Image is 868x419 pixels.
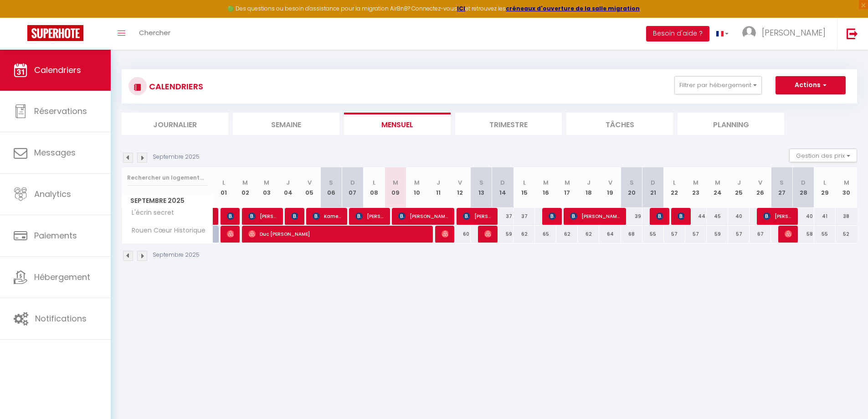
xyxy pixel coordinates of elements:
th: 12 [449,167,471,208]
div: 57 [664,226,685,243]
abbr: L [222,178,225,187]
a: Chercher [132,18,177,50]
li: Semaine [233,113,339,135]
abbr: L [523,178,526,187]
li: Tâches [566,113,673,135]
th: 10 [406,167,427,208]
span: Réservations [34,105,87,117]
span: L'écrin secret [123,208,176,218]
th: 05 [299,167,320,208]
span: 미연 임 [785,225,792,243]
span: [PERSON_NAME] [442,225,449,243]
abbr: L [823,178,826,187]
span: Duc [PERSON_NAME] [248,225,427,243]
div: 37 [492,208,514,225]
abbr: J [737,178,741,187]
strong: ICI [457,5,465,12]
img: Super Booking [27,25,83,41]
th: 21 [642,167,664,208]
th: 13 [471,167,492,208]
span: [PERSON_NAME] [248,207,277,225]
span: [PERSON_NAME] [570,207,620,225]
span: [PERSON_NAME] [227,207,234,225]
th: 14 [492,167,514,208]
th: 16 [535,167,556,208]
span: Septembre 2025 [122,194,213,207]
th: 04 [277,167,299,208]
th: 24 [707,167,728,208]
span: Marine Lot-devot [291,207,298,225]
th: 02 [235,167,256,208]
th: 19 [599,167,621,208]
th: 20 [621,167,642,208]
span: Hébergement [34,271,90,283]
span: [PERSON_NAME] [762,27,826,38]
th: 25 [728,167,750,208]
abbr: M [414,178,420,187]
abbr: V [608,178,612,187]
abbr: M [844,178,849,187]
abbr: V [458,178,462,187]
p: Septembre 2025 [153,153,200,161]
span: [PERSON_NAME] [549,207,556,225]
h3: CALENDRIERS [147,76,203,97]
div: 62 [556,226,578,243]
div: 37 [514,208,535,225]
th: 11 [428,167,449,208]
abbr: M [715,178,720,187]
div: 38 [836,208,857,225]
div: 41 [814,208,836,225]
div: 67 [750,226,771,243]
div: 64 [599,226,621,243]
th: 07 [342,167,363,208]
img: logout [847,28,858,39]
span: Rouen Cœur Historique [123,226,208,236]
abbr: D [350,178,355,187]
span: [PERSON_NAME] [355,207,384,225]
div: 60 [449,226,471,243]
div: 62 [514,226,535,243]
input: Rechercher un logement... [127,170,208,186]
th: 08 [363,167,385,208]
th: 30 [836,167,857,208]
span: [PERSON_NAME] [678,207,685,225]
abbr: M [242,178,248,187]
abbr: M [264,178,269,187]
li: Journalier [122,113,228,135]
div: 52 [836,226,857,243]
th: 23 [685,167,707,208]
div: 58 [792,226,814,243]
button: Actions [776,76,846,94]
div: 59 [707,226,728,243]
li: Planning [678,113,784,135]
a: créneaux d'ouverture de la salle migration [506,5,640,12]
li: Mensuel [344,113,451,135]
abbr: J [587,178,591,187]
button: Besoin d'aide ? [646,26,709,41]
img: ... [742,26,756,40]
span: [PERSON_NAME] [463,207,492,225]
th: 17 [556,167,578,208]
th: 29 [814,167,836,208]
th: 28 [792,167,814,208]
div: 39 [621,208,642,225]
abbr: L [373,178,375,187]
span: Kamel ZOUITER [313,207,341,225]
abbr: V [308,178,312,187]
abbr: S [780,178,784,187]
div: 44 [685,208,707,225]
th: 03 [256,167,277,208]
abbr: D [801,178,806,187]
span: Analytics [34,188,71,200]
th: 15 [514,167,535,208]
abbr: M [565,178,570,187]
span: Paiements [34,230,77,241]
li: Trimestre [455,113,562,135]
abbr: S [630,178,634,187]
div: 45 [707,208,728,225]
th: 22 [664,167,685,208]
abbr: D [651,178,655,187]
div: 40 [728,208,750,225]
th: 01 [213,167,235,208]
